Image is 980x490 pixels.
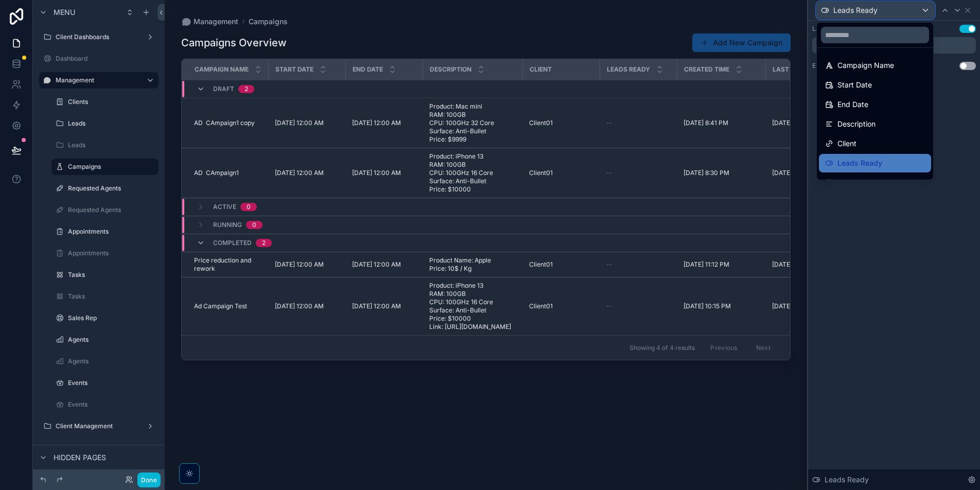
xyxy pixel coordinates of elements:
[684,169,760,177] a: [DATE] 8:30 PM
[606,302,612,310] span: --
[54,452,106,463] span: Hidden pages
[68,400,156,409] label: Events
[837,98,868,111] span: End Date
[352,302,417,310] a: [DATE] 12:00 AM
[772,169,851,177] a: [DATE]
[684,169,729,177] span: [DATE] 8:30 PM
[181,16,238,27] a: Management
[352,302,401,310] span: [DATE] 12:00 AM
[275,65,313,74] span: Start Date
[529,302,594,310] a: Client01
[275,119,324,127] span: [DATE] 12:00 AM
[529,119,594,127] a: Client01
[51,223,159,240] a: Appointments
[772,119,851,127] a: [DATE]
[68,163,152,171] label: Campaigns
[181,36,287,50] h1: Campaigns Overview
[51,310,159,326] a: Sales Rep
[772,169,792,177] span: [DATE]
[837,157,882,169] span: Leads Ready
[56,76,138,84] label: Management
[262,239,266,247] div: 2
[275,260,340,269] a: [DATE] 12:00 AM
[772,302,792,310] span: [DATE]
[194,256,262,273] a: Price reduction and rework
[772,260,792,269] span: [DATE]
[629,344,695,352] span: Showing 4 of 4 results
[39,72,159,89] a: Management
[249,16,288,27] span: Campaigns
[51,396,159,413] a: Events
[68,98,156,106] label: Clients
[68,119,156,128] label: Leads
[773,65,837,74] span: Last Modified Time
[837,177,883,189] span: Created Time
[213,221,242,229] span: Running
[606,119,671,127] a: --
[194,302,262,310] a: Ad Campaign Test
[429,282,517,331] a: Product: iPhone 13 RAM: 100GB CPU: 100GHz 16 Core Surface: Anti-Bullet Price: $10000 Link: [URL][...
[137,472,161,487] button: Done
[213,85,234,93] span: Draft
[352,260,417,269] a: [DATE] 12:00 AM
[837,59,894,72] span: Campaign Name
[529,302,553,310] span: Client01
[68,249,156,257] label: Appointments
[194,169,239,177] span: AD CAmpaign1
[837,79,872,91] span: Start Date
[529,119,553,127] span: Client01
[194,16,238,27] span: Management
[529,260,553,269] span: Client01
[429,102,517,144] a: Product: Mac mini RAM: 100GB CPU: 100GHz 32 Core Surface: Anti-Bullet Price: $9999
[51,137,159,153] a: Leads
[275,302,324,310] span: [DATE] 12:00 AM
[352,169,401,177] span: [DATE] 12:00 AM
[194,119,255,127] span: AD CAmpaign1 copy
[606,169,612,177] span: --
[606,119,612,127] span: --
[68,227,156,236] label: Appointments
[68,292,156,301] label: Tasks
[56,422,142,430] label: Client Management
[68,271,156,279] label: Tasks
[606,169,671,177] a: --
[68,357,156,365] label: Agents
[51,331,159,348] a: Agents
[51,115,159,132] a: Leads
[772,119,792,127] span: [DATE]
[68,184,156,192] label: Requested Agents
[772,260,851,269] a: [DATE]
[51,375,159,391] a: Events
[56,444,156,452] label: Support Ticket
[68,379,156,387] label: Events
[684,119,760,127] a: [DATE] 8:41 PM
[275,302,340,310] a: [DATE] 12:00 AM
[692,33,791,52] a: Add New Campaign
[607,65,650,74] span: Leads Ready
[429,152,517,194] a: Product: iPhone 13 RAM: 100GB CPU: 100GHz 16 Core Surface: Anti-Bullet Price: $10000
[244,85,248,93] div: 2
[68,314,156,322] label: Sales Rep
[39,418,159,434] a: Client Management
[68,336,156,344] label: Agents
[684,260,729,269] span: [DATE] 11:12 PM
[51,353,159,370] a: Agents
[353,65,383,74] span: End Date
[772,302,851,310] a: [DATE]
[837,137,856,150] span: Client
[606,260,671,269] a: --
[51,202,159,218] a: Requested Agents
[195,65,249,74] span: Campaign Name
[429,256,517,273] span: Product Name: Apple Price: 10$ / Kg
[247,203,251,211] div: 0
[275,260,324,269] span: [DATE] 12:00 AM
[56,33,142,41] label: Client Dashboards
[213,239,252,247] span: Completed
[194,169,262,177] a: AD CAmpaign1
[684,302,731,310] span: [DATE] 10:15 PM
[606,260,612,269] span: --
[51,94,159,110] a: Clients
